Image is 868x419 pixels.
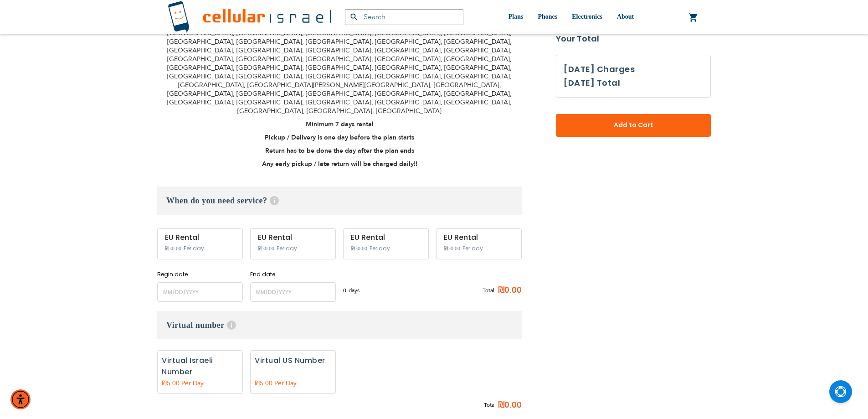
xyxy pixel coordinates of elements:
span: ₪30.00 [351,245,367,252]
span: days [349,286,360,295]
div: EU Rental [351,233,421,242]
input: MM/DD/YYYY [157,282,243,302]
span: ₪30.00 [444,245,460,252]
label: End date [250,270,336,279]
strong: Your Total [556,32,711,46]
div: EU Rental [165,233,235,242]
span: Phones [538,13,557,20]
img: Cellular Israel Logo [168,1,331,33]
span: 0.00 [504,398,522,412]
span: Help [270,196,279,205]
strong: Any early pickup / late return will be charged daily!! [262,160,417,168]
strong: Pickup / Delivery is one day before the plan starts [265,133,414,142]
span: 0 [343,286,349,295]
span: Per day [277,244,297,253]
span: Total [484,400,496,410]
span: Per day [184,244,204,253]
input: MM/DD/YYYY [250,282,336,302]
button: Add to Cart [556,114,711,137]
div: EU Rental [258,233,328,242]
h3: [DATE] Charges [564,62,703,76]
span: Per day [462,244,483,253]
label: Begin date [157,270,243,279]
div: Accessibility Menu [10,389,31,409]
span: ₪ [498,398,504,412]
h3: [DATE] Total [564,76,620,90]
span: Total [483,286,494,295]
span: Electronics [572,13,602,20]
span: Plans [508,13,524,20]
span: Add to Cart [586,121,681,130]
span: Help [227,321,236,330]
span: ₪0.00 [494,284,522,297]
span: ₪30.00 [165,245,181,252]
h3: Virtual number [157,311,522,339]
span: ₪30.00 [258,245,274,252]
span: About [617,13,634,20]
strong: Return has to be done the day after the plan ends [265,146,414,155]
span: Per day [370,244,390,253]
strong: Minimum 7 days rental [306,120,374,129]
p: [GEOGRAPHIC_DATA], [GEOGRAPHIC_DATA], [GEOGRAPHIC_DATA], [GEOGRAPHIC_DATA], [GEOGRAPHIC_DATA], [G... [157,29,522,115]
div: EU Rental [444,233,514,242]
input: Search [345,9,463,25]
h3: When do you need service? [157,186,522,215]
